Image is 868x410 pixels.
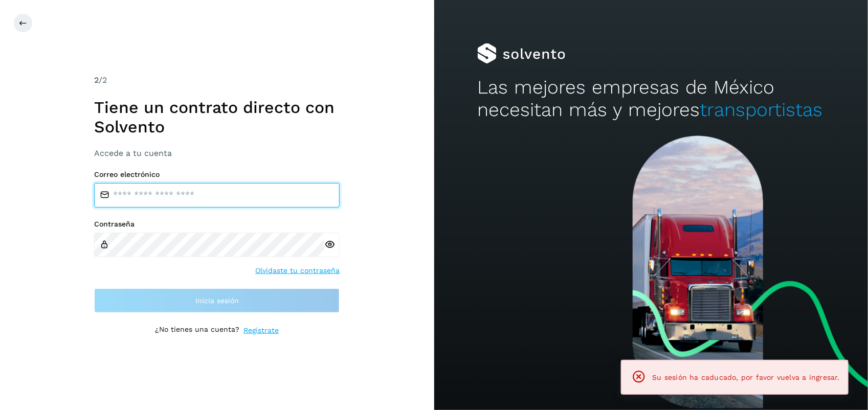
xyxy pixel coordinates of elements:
a: Olvidaste tu contraseña [255,265,340,276]
a: Regístrate [243,325,279,336]
label: Contraseña [94,220,340,229]
div: /2 [94,74,340,86]
label: Correo electrónico [94,170,340,179]
h1: Tiene un contrato directo con Solvento [94,98,340,137]
h3: Accede a tu cuenta [94,148,340,158]
span: Inicia sesión [195,297,239,304]
span: transportistas [700,99,822,121]
span: 2 [94,75,99,85]
button: Inicia sesión [94,288,340,313]
h2: Las mejores empresas de México necesitan más y mejores [477,76,825,122]
span: Su sesión ha caducado, por favor vuelva a ingresar. [653,373,840,381]
p: ¿No tienes una cuenta? [155,325,239,336]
